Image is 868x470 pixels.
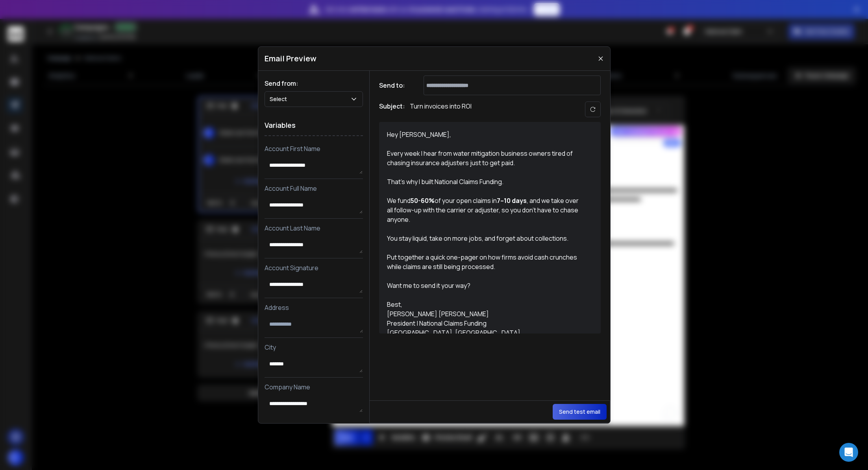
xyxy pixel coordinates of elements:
p: Turn invoices into ROI [410,101,472,117]
h1: Send to: [379,81,411,90]
button: Send test email [553,404,607,420]
p: Account First Name [265,144,363,153]
p: Account Signature [265,263,363,273]
div: Best, [387,300,584,309]
h1: Email Preview [265,53,316,64]
h1: Variables [265,115,363,136]
div: Every week I hear from water mitigation business owners tired of chasing insurance adjusters just... [387,149,584,168]
div: President | National Claims Funding [387,319,584,328]
p: City [265,343,363,352]
div: You stay liquid, take on more jobs, and forget about collections. [387,234,584,243]
div: [PERSON_NAME] [PERSON_NAME] [387,309,584,319]
div: Put together a quick one-pager on how firms avoid cash crunches while claims are still being proc... [387,253,584,271]
p: Company Name [265,382,363,392]
h1: Send from: [265,79,363,88]
div: That’s why I built National Claims Funding. [387,177,584,186]
div: Open Intercom Messenger [839,443,858,462]
div: Hey [PERSON_NAME], [387,130,584,139]
div: [GEOGRAPHIC_DATA], [GEOGRAPHIC_DATA] [387,328,584,337]
div: We fund of your open claims in , and we take over all follow-up with the carrier or adjuster, so ... [387,196,584,224]
div: Want me to send it your way? [387,281,584,290]
p: Address [265,303,363,312]
h1: Subject: [379,101,405,117]
p: Account Full Name [265,184,363,193]
strong: 7–10 days [497,196,527,205]
p: Select [270,95,290,103]
p: Account Last Name [265,223,363,233]
strong: 50-60% [411,196,435,205]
